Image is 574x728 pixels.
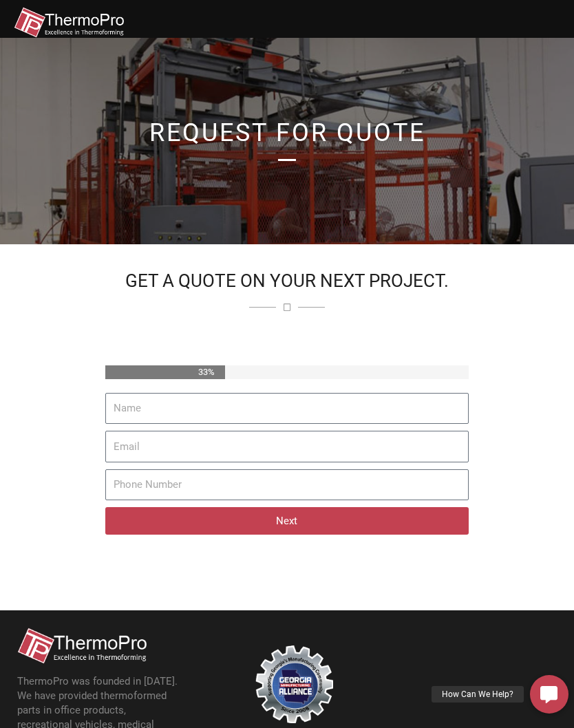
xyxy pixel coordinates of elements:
[105,469,469,501] input: Phone Number
[105,272,469,290] h2: GET A QUOTE ON YOUR NEXT PROJECT.
[432,686,524,703] div: How Can We Help?
[105,365,225,379] div: 33%
[105,393,469,425] input: Name
[530,675,568,714] a: How Can We Help?
[14,7,124,38] img: thermopro-logo-non-iso
[105,507,469,535] button: Next
[17,628,147,664] img: thermopro-logo-non-iso
[105,431,469,462] input: Email
[255,645,333,723] img: georgia-manufacturing-alliance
